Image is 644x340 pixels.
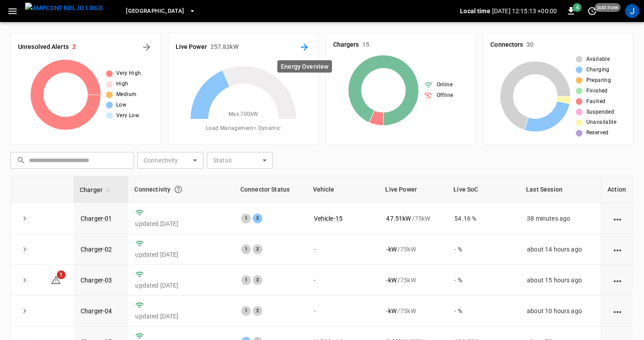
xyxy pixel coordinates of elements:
div: 2 [253,306,262,316]
span: just now [595,3,621,12]
td: - [306,296,379,326]
div: / 75 kW [386,245,440,254]
button: All Alerts [140,40,154,54]
h6: Connectors [490,40,523,50]
td: 38 minutes ago [520,203,601,234]
div: Energy Overview [277,60,332,73]
h6: 15 [362,40,369,50]
td: - [306,234,379,265]
div: / 75 kW [386,307,440,315]
a: Charger-01 [81,215,112,222]
td: - % [447,296,520,326]
span: Very High [116,69,141,78]
p: - kW [386,276,396,285]
span: Medium [116,90,136,99]
span: Faulted [586,97,605,106]
p: updated [DATE] [135,312,227,321]
p: [DATE] 12:15:13 +00:00 [492,7,557,15]
a: 1 [51,276,61,283]
th: Connector Status [234,176,307,203]
p: updated [DATE] [135,250,227,259]
div: action cell options [612,307,623,315]
button: expand row [18,304,31,318]
span: Preparing [586,76,611,85]
div: 2 [253,275,262,285]
td: - [306,265,379,296]
span: High [116,80,129,89]
p: - kW [386,245,396,254]
div: 2 [253,244,262,254]
div: / 75 kW [386,276,440,285]
button: expand row [18,212,31,225]
td: about 10 hours ago [520,296,601,326]
a: Charger-03 [81,277,112,284]
span: Reserved [586,129,608,137]
button: expand row [18,243,31,256]
div: Connectivity [134,181,228,197]
a: Charger-04 [81,307,112,314]
div: profile-icon [625,4,639,18]
div: action cell options [612,214,623,223]
div: 2 [253,214,262,223]
p: Local time [460,7,490,15]
span: [GEOGRAPHIC_DATA] [126,6,184,16]
td: - % [447,234,520,265]
button: Energy Overview [297,40,311,54]
span: Finished [586,87,607,96]
span: Max. 700 kW [228,110,258,119]
p: updated [DATE] [135,281,227,290]
span: Charging [586,66,609,74]
span: Very Low [116,111,139,120]
h6: Live Power [176,42,207,52]
span: Unavailable [586,118,616,127]
span: Low [116,101,126,110]
button: expand row [18,273,31,287]
span: 4 [573,3,581,12]
img: ampcontrol.io logo [25,3,103,14]
button: [GEOGRAPHIC_DATA] [122,3,199,20]
h6: 257.83 kW [210,42,239,52]
span: Offline [436,91,453,100]
div: 1 [241,244,251,254]
h6: Unresolved Alerts [18,42,69,52]
th: Vehicle [306,176,379,203]
p: 47.51 kW [386,214,411,223]
p: updated [DATE] [135,219,227,228]
td: about 14 hours ago [520,234,601,265]
span: Charger [80,185,114,195]
span: Available [586,55,610,64]
th: Action [601,176,633,203]
div: action cell options [612,245,623,254]
th: Live SoC [447,176,520,203]
th: Last Session [520,176,601,203]
h6: Chargers [333,40,359,50]
a: Vehicle-15 [313,215,342,222]
div: 1 [241,214,251,223]
p: - kW [386,307,396,315]
td: - % [447,265,520,296]
span: Suspended [586,108,614,117]
span: Load Management = Dynamic [206,124,281,133]
span: 1 [57,270,66,279]
a: Charger-02 [81,246,112,253]
button: Connection between the charger and our software. [170,181,186,197]
h6: 30 [526,40,534,50]
div: 1 [241,306,251,316]
span: Online [436,81,452,89]
h6: 2 [72,42,76,52]
td: about 15 hours ago [520,265,601,296]
div: 1 [241,275,251,285]
button: set refresh interval [585,4,599,18]
td: 54.16 % [447,203,520,234]
div: / 75 kW [386,214,440,223]
div: action cell options [612,276,623,285]
th: Live Power [379,176,447,203]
